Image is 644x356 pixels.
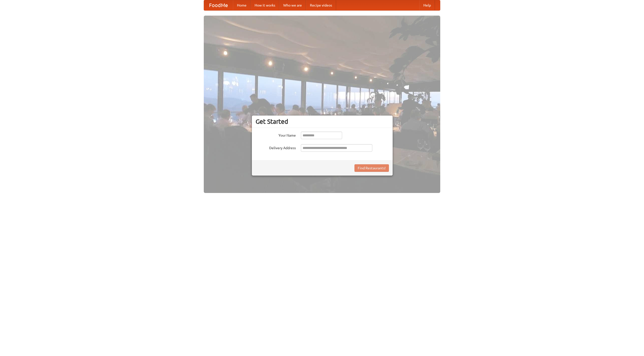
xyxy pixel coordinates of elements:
a: Home [233,0,251,10]
button: Find Restaurants! [354,164,389,172]
a: Recipe videos [306,0,336,10]
a: Help [419,0,435,10]
h3: Get Started [256,118,389,125]
a: Who we are [279,0,306,10]
label: Your Name [256,132,296,138]
a: How it works [251,0,279,10]
label: Delivery Address [256,144,296,150]
a: FoodMe [204,0,233,10]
